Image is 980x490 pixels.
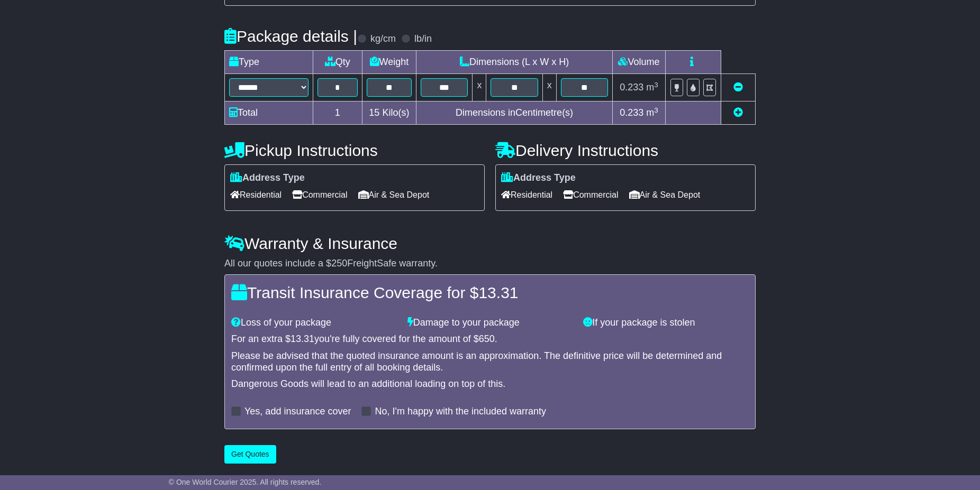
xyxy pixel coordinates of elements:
[646,107,658,118] span: m
[501,187,552,203] span: Residential
[231,350,749,373] div: Please be advised that the quoted insurance amount is an approximation. The definitive price will...
[362,51,416,74] td: Weight
[620,107,643,118] span: 0.233
[358,187,430,203] span: Air & Sea Depot
[654,81,658,89] sup: 3
[224,445,276,464] button: Get Quotes
[733,107,743,118] a: Add new item
[501,172,576,184] label: Address Type
[369,107,379,118] span: 15
[733,82,743,93] a: Remove this item
[654,106,658,114] sup: 3
[416,101,613,125] td: Dimensions in Centimetre(s)
[416,51,613,74] td: Dimensions (L x W x H)
[473,74,486,101] td: x
[169,478,322,486] span: © One World Courier 2025. All rights reserved.
[375,406,546,418] label: No, I'm happy with the included warranty
[224,258,756,270] div: All our quotes include a $ FreightSafe warranty.
[231,334,749,345] div: For an extra $ you're fully covered for the amount of $ .
[313,101,362,125] td: 1
[291,334,314,344] span: 13.31
[563,187,618,203] span: Commercial
[224,142,485,159] h4: Pickup Instructions
[231,284,749,301] h4: Transit Insurance Coverage for $
[313,51,362,74] td: Qty
[495,142,756,159] h4: Delivery Instructions
[578,317,754,329] div: If your package is stolen
[224,235,756,252] h4: Warranty & Insurance
[479,334,495,344] span: 650
[225,101,313,125] td: Total
[225,51,313,74] td: Type
[402,317,578,329] div: Damage to your package
[226,317,402,329] div: Loss of your package
[230,172,305,184] label: Address Type
[629,187,701,203] span: Air & Sea Depot
[292,187,347,203] span: Commercial
[612,51,665,74] td: Volume
[331,258,347,269] span: 250
[224,27,357,45] h4: Package details |
[370,33,396,45] label: kg/cm
[244,406,351,418] label: Yes, add insurance cover
[478,284,518,301] span: 13.31
[231,378,749,390] div: Dangerous Goods will lead to an additional loading on top of this.
[414,33,432,45] label: lb/in
[362,101,416,125] td: Kilo(s)
[620,82,643,93] span: 0.233
[646,82,658,93] span: m
[542,74,556,101] td: x
[230,187,282,203] span: Residential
